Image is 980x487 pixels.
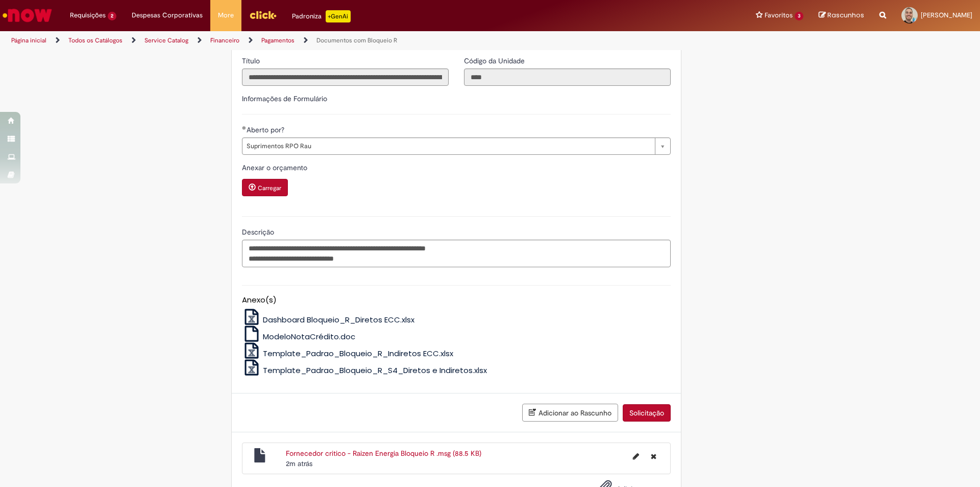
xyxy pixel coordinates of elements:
[70,10,106,20] span: Requisições
[218,10,234,20] span: More
[795,12,803,20] span: 3
[242,314,415,325] a: Dashboard Bloqueio_R_Diretos ECC.xlsx
[242,126,247,130] span: Obrigatório Preenchido
[210,36,239,44] a: Financeiro
[242,56,262,65] span: Somente leitura - Título
[286,459,312,468] time: 29/09/2025 18:28:14
[316,36,397,44] a: Documentos com Bloqueio R
[1,5,54,26] img: ServiceNow
[263,348,453,359] span: Template_Padrao_Bloqueio_R_Indiretos ECC.xlsx
[827,10,864,20] span: Rascunhos
[292,10,351,22] div: Padroniza
[242,68,449,86] input: Título
[258,184,281,192] small: Carregar
[242,227,276,237] span: Descrição
[263,331,355,342] span: ModeloNotaCrédito.doc
[627,448,645,465] button: Editar nome de arquivo Fornecedor critico - Raizen Energia Bloqueio R .msg
[242,296,671,305] h5: Anexo(s)
[132,10,203,20] span: Despesas Corporativas
[464,56,527,65] span: Somente leitura - Código da Unidade
[249,7,277,22] img: click_logo_yellow_360x200.png
[522,404,618,422] button: Adicionar ao Rascunho
[286,449,481,458] a: Fornecedor critico - Raizen Energia Bloqueio R .msg (88.5 KB)
[286,459,312,468] span: 2m atrás
[263,314,414,325] span: Dashboard Bloqueio_R_Diretos ECC.xlsx
[765,10,793,20] span: Favoritos
[242,56,262,66] label: Somente leitura - Título
[326,10,351,22] p: +GenAi
[242,163,309,172] span: Anexar o orçamento
[464,56,527,66] label: Somente leitura - Código da Unidade
[645,448,663,465] button: Excluir Fornecedor critico - Raizen Energia Bloqueio R .msg
[623,404,671,422] button: Solicitação
[242,365,487,376] a: Template_Padrao_Bloqueio_R_S4_Diretos e Indiretos.xlsx
[247,125,286,134] span: Aberto por?
[263,365,487,376] span: Template_Padrao_Bloqueio_R_S4_Diretos e Indiretos.xlsx
[242,240,671,267] textarea: Descrição
[11,36,46,44] a: Página inicial
[144,36,188,44] a: Service Catalog
[242,94,327,103] label: Informações de Formulário
[247,138,650,154] span: Suprimentos RPO Rau
[8,31,646,50] ul: Trilhas de página
[261,36,295,44] a: Pagamentos
[464,68,671,86] input: Código da Unidade
[242,348,454,359] a: Template_Padrao_Bloqueio_R_Indiretos ECC.xlsx
[68,36,122,44] a: Todos os Catálogos
[819,11,864,20] a: Rascunhos
[108,12,116,20] span: 2
[921,11,972,19] span: [PERSON_NAME]
[242,179,288,196] button: Carregar anexo de Anexar o orçamento
[242,331,356,342] a: ModeloNotaCrédito.doc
